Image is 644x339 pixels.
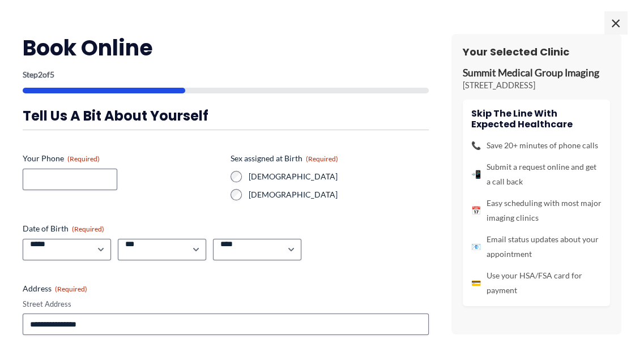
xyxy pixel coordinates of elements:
[471,232,602,261] li: Email status updates about your appointment
[471,276,481,290] span: 💳
[306,155,338,163] span: (Required)
[471,138,602,153] li: Save 20+ minutes of phone calls
[471,108,602,130] h4: Skip the line with Expected Healthcare
[231,153,338,164] legend: Sex assigned at Birth
[463,67,610,80] p: Summit Medical Group Imaging
[23,299,429,310] label: Street Address
[471,138,481,153] span: 📞
[471,268,602,298] li: Use your HSA/FSA card for payment
[23,223,104,234] legend: Date of Birth
[55,285,87,293] span: (Required)
[23,153,221,164] label: Your Phone
[471,196,602,225] li: Easy scheduling with most major imaging clinics
[463,80,610,91] p: [STREET_ADDRESS]
[23,107,429,125] h3: Tell us a bit about yourself
[23,71,429,79] p: Step of
[249,171,429,182] label: [DEMOGRAPHIC_DATA]
[50,70,54,79] span: 5
[471,167,481,182] span: 📲
[471,203,481,218] span: 📅
[67,155,100,163] span: (Required)
[23,283,87,294] legend: Address
[249,189,429,200] label: [DEMOGRAPHIC_DATA]
[23,34,429,62] h2: Book Online
[72,225,104,233] span: (Required)
[38,70,42,79] span: 2
[463,45,610,58] h3: Your Selected Clinic
[604,11,627,34] span: ×
[471,239,481,254] span: 📧
[471,160,602,189] li: Submit a request online and get a call back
